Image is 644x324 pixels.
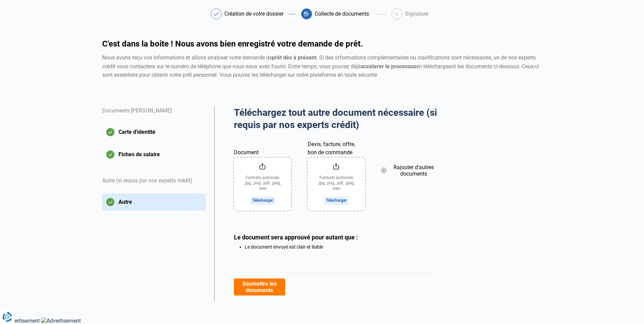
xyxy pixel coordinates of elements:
img: Advertisement [41,318,81,324]
div: Signature [405,11,428,17]
h2: Téléchargez tout autre document nécessaire (si requis par nos experts crédit) [234,107,439,131]
button: Carte d'identité [102,124,206,141]
label: Document [234,140,291,157]
button: Rajouter d'autres documents [381,140,439,202]
div: Le document sera approuvé pour autant que : [234,234,439,241]
div: Documents [PERSON_NAME] [102,107,206,124]
strong: accélerer le processus [361,63,416,70]
label: Devis, facture, offre, bon de commande [308,140,365,157]
button: Autre [102,194,206,211]
div: Création de votre dossier [224,11,283,17]
div: Collecte de documents [315,11,369,17]
button: Soumettre les documents [234,278,285,295]
h1: C'est dans la boite ! Nous avons bien enregistré votre demande de prêt. [102,40,542,48]
button: Fiches de salaire [102,146,206,163]
div: Nous avons reçu vos informations et allons analyser votre demande de . Si des informations complé... [102,53,542,79]
strong: prêt dès à présent [272,54,316,61]
span: Rajouter d'autres documents [389,164,438,177]
li: Le document envoyé est clair et lisible [245,244,439,250]
div: Autre (si requis par nos experts crédit) [102,168,206,194]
